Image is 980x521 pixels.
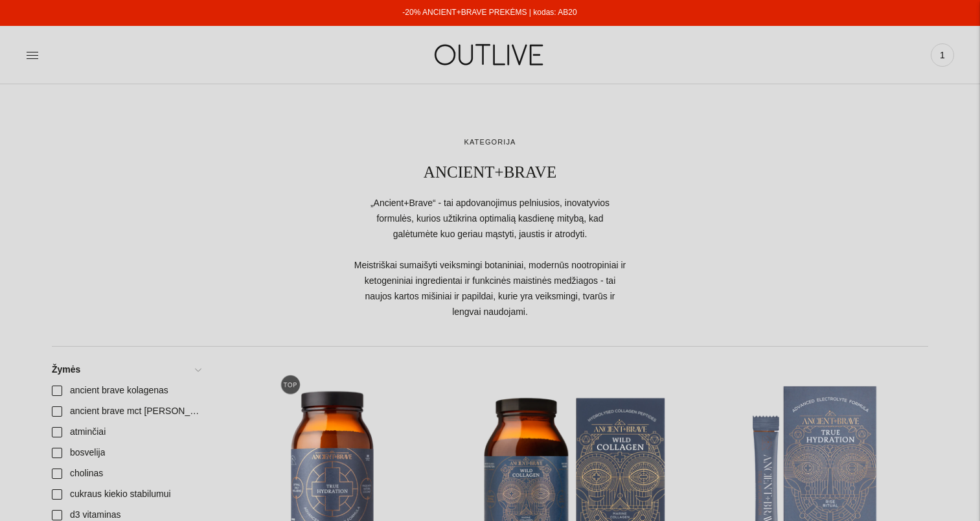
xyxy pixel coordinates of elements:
a: ancient brave kolagenas [44,380,208,401]
a: 1 [931,41,954,69]
a: -20% ANCIENT+BRAVE PREKĖMS | kodas: AB20 [402,8,576,17]
a: cholinas [44,463,208,484]
a: atminčiai [44,422,208,443]
a: Žymės [44,360,208,380]
a: cukraus kiekio stabilumui [44,484,208,505]
img: OUTLIVE [409,32,571,77]
span: 1 [933,46,952,64]
a: bosvelija [44,443,208,463]
a: ancient brave mct [PERSON_NAME] [44,401,208,422]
